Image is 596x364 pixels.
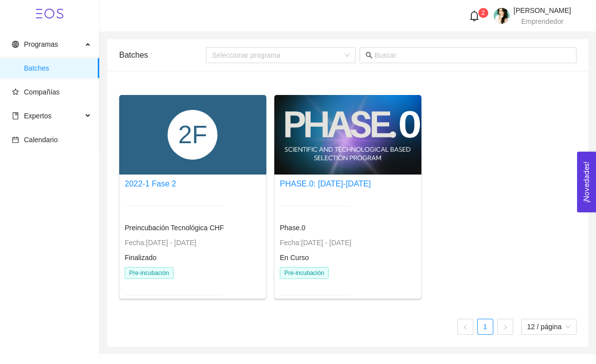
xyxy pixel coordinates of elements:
[375,50,571,61] input: Buscar
[280,239,351,247] span: Fecha: [DATE] - [DATE]
[527,319,571,334] span: 12 / página
[12,89,19,95] span: star
[502,324,508,330] span: right
[469,10,480,21] span: bell
[24,58,91,78] span: Batches
[24,88,60,96] span: Compañías
[24,136,58,144] span: Calendario
[280,224,305,232] span: Phase.0
[462,324,468,330] span: left
[497,319,513,335] button: right
[482,9,485,16] span: 2
[12,112,19,119] span: book
[521,17,564,25] span: Emprendedor
[24,40,58,48] span: Programas
[457,319,473,335] button: left
[125,239,196,247] span: Fecha: [DATE] - [DATE]
[477,319,493,335] li: 1
[125,224,224,232] span: Preincubación Tecnológica CHF
[478,8,488,18] sup: 2
[577,152,596,212] button: Open Feedback Widget
[521,319,577,335] div: tamaño de página
[125,267,174,279] span: Pre-incubación
[125,254,157,262] span: Finalizado
[457,319,473,335] li: Página anterior
[24,112,51,120] span: Expertos
[478,319,493,334] a: 1
[514,6,571,14] span: [PERSON_NAME]
[366,52,373,59] span: search
[12,41,19,48] span: global
[280,267,329,279] span: Pre-incubación
[168,110,217,160] div: 2F
[280,254,309,262] span: En Curso
[12,136,19,143] span: calendar
[119,41,206,69] div: Batches
[125,180,176,188] a: 2022-1 Fase 2
[497,319,513,335] li: Página siguiente
[494,8,510,24] img: 1731682795038-EEE7E56A-5C0C-4F3A-A9E7-FB8F04D6ABB8.jpeg
[280,180,371,188] a: PHASE.0: [DATE]-[DATE]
